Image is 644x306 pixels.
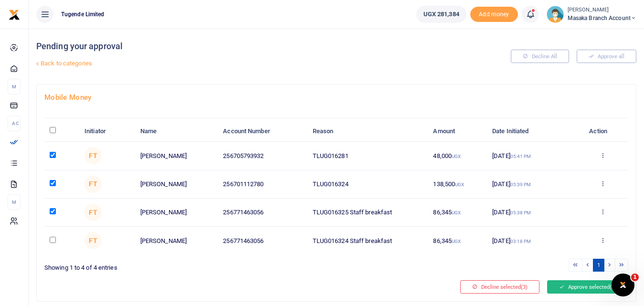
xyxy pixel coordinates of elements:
[8,116,21,131] li: Ac
[84,176,102,193] span: Fiona Tumuhairwe
[487,227,577,254] td: [DATE]
[521,284,528,290] span: (3)
[547,280,628,294] button: Approve selected(3)
[135,121,218,142] th: Name: activate to sort column ascending
[412,6,470,23] li: Wallet ballance
[307,121,428,142] th: Reason: activate to sort column ascending
[36,41,434,52] h4: Pending your approval
[510,239,531,244] small: 03:18 PM
[568,6,636,14] small: [PERSON_NAME]
[8,79,21,95] li: M
[428,227,487,254] td: 86,345
[610,284,616,290] span: (3)
[577,121,628,142] th: Action: activate to sort column ascending
[44,258,333,273] div: Showing 1 to 4 of 4 entries
[487,121,577,142] th: Date Initiated: activate to sort column ascending
[487,199,577,227] td: [DATE]
[9,11,20,18] a: logo-small logo-large logo-large
[510,210,531,215] small: 05:38 PM
[631,274,639,281] span: 1
[135,227,218,254] td: [PERSON_NAME]
[9,9,20,21] img: logo-small
[218,121,307,142] th: Account Number: activate to sort column ascending
[452,154,461,159] small: UGX
[218,142,307,170] td: 256705793932
[428,142,487,170] td: 48,000
[428,121,487,142] th: Amount: activate to sort column ascending
[135,199,218,227] td: [PERSON_NAME]
[612,274,634,296] iframe: Intercom live chat
[423,10,459,19] span: UGX 281,384
[84,232,102,249] span: Fiona Tumuhairwe
[547,6,636,23] a: profile-user [PERSON_NAME] Masaka Branch Account
[568,14,636,22] span: Masaka Branch Account
[547,6,564,23] img: profile-user
[135,142,218,170] td: [PERSON_NAME]
[428,170,487,199] td: 138,500
[455,182,464,187] small: UGX
[307,227,428,254] td: TLUG016324 Staff breakfast
[79,121,135,142] th: Initiator: activate to sort column ascending
[460,280,539,294] button: Decline selected(3)
[593,259,604,272] a: 1
[218,170,307,199] td: 256701112780
[416,6,466,23] a: UGX 281,384
[44,121,79,142] th: : activate to sort column descending
[470,10,518,17] a: Add money
[510,182,531,187] small: 05:39 PM
[218,227,307,254] td: 256771463056
[84,147,102,164] span: Fiona Tumuhairwe
[218,199,307,227] td: 256771463056
[307,199,428,227] td: TLUG016325 Staff breakfast
[452,210,461,215] small: UGX
[307,170,428,199] td: TLUG016324
[487,142,577,170] td: [DATE]
[84,204,102,221] span: Fiona Tumuhairwe
[487,170,577,199] td: [DATE]
[428,199,487,227] td: 86,345
[135,170,218,199] td: [PERSON_NAME]
[8,194,21,210] li: M
[44,92,628,103] h4: Mobile Money
[510,154,531,159] small: 05:41 PM
[57,10,108,19] span: Tugende Limited
[34,55,434,72] a: Back to categories
[452,239,461,244] small: UGX
[470,7,518,22] li: Toup your wallet
[470,7,518,22] span: Add money
[307,142,428,170] td: TLUG016281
